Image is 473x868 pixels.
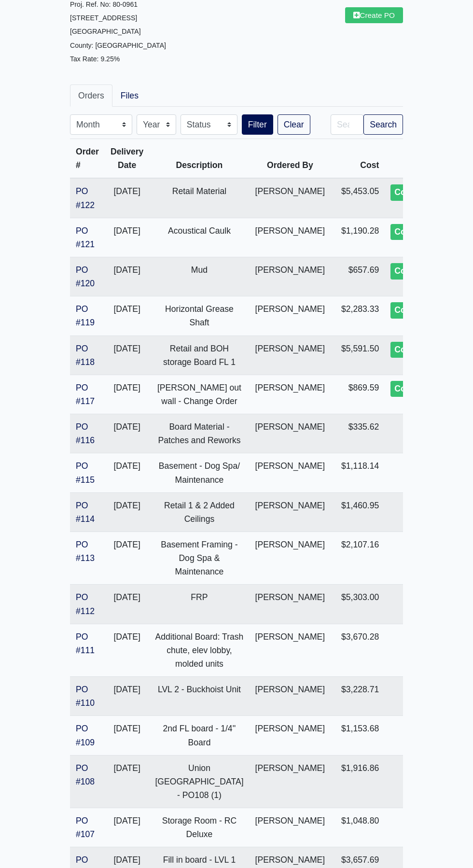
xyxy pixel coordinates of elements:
td: [PERSON_NAME] out wall - Change Order [149,375,249,414]
td: [PERSON_NAME] [250,178,331,218]
td: $5,591.50 [331,336,385,375]
td: $657.69 [331,257,385,296]
td: [PERSON_NAME] [250,375,331,414]
td: $2,283.33 [331,296,385,336]
a: PO #119 [76,304,95,327]
div: Complete [390,224,437,240]
a: Orders [70,84,112,107]
a: PO #120 [76,265,95,288]
td: [PERSON_NAME] [250,336,331,375]
td: Retail Material [149,178,249,218]
a: PO #116 [76,422,95,445]
a: Files [112,84,147,107]
small: County: [GEOGRAPHIC_DATA] [70,42,166,49]
th: Status [385,139,446,179]
td: [PERSON_NAME] [250,492,331,532]
div: Complete [390,342,437,358]
td: [PERSON_NAME] [250,296,331,336]
td: [DATE] [105,755,149,808]
td: $1,190.28 [331,218,385,257]
td: Retail 1 & 2 Added Ceilings [149,492,249,532]
th: Cost [331,139,385,179]
td: [PERSON_NAME] [250,677,331,716]
small: Proj. Ref. No: 80-0961 [70,0,138,8]
td: [DATE] [105,532,149,585]
small: Tax Rate: 9.25% [70,55,120,63]
td: [PERSON_NAME] [250,716,331,755]
td: [DATE] [105,218,149,257]
td: $869.59 [331,375,385,414]
a: PO #113 [76,540,95,563]
td: Horizontal Grease Shaft [149,296,249,336]
div: Complete [390,263,437,280]
td: [DATE] [105,257,149,296]
a: PO #122 [76,186,95,210]
th: Order # [70,139,105,179]
a: PO #117 [76,383,95,406]
td: [DATE] [105,808,149,847]
a: PO #112 [76,592,95,616]
div: Complete [390,381,437,397]
td: $3,670.28 [331,624,385,676]
div: Complete [390,302,437,319]
td: [DATE] [105,414,149,453]
td: 2nd FL board - 1/4'' Board [149,716,249,755]
td: $1,118.14 [331,453,385,492]
td: [DATE] [105,375,149,414]
td: Mud [149,257,249,296]
button: Search [363,114,403,135]
td: [PERSON_NAME] [250,808,331,847]
a: PO #109 [76,724,95,747]
td: [PERSON_NAME] [250,257,331,296]
a: PO #107 [76,816,95,839]
div: Complete [390,184,437,201]
td: [DATE] [105,178,149,218]
td: [DATE] [105,453,149,492]
td: $5,303.00 [331,585,385,624]
td: [DATE] [105,716,149,755]
td: Board Material - Patches and Reworks [149,414,249,453]
td: [PERSON_NAME] [250,624,331,676]
a: PO #114 [76,501,95,524]
a: PO #108 [76,763,95,786]
td: $3,228.71 [331,677,385,716]
td: [DATE] [105,492,149,532]
td: Union [GEOGRAPHIC_DATA] - PO108 (1) [149,755,249,808]
th: Description [149,139,249,179]
td: [PERSON_NAME] [250,414,331,453]
td: [PERSON_NAME] [250,585,331,624]
a: PO #115 [76,461,95,484]
td: FRP [149,585,249,624]
a: PO #118 [76,344,95,367]
td: [DATE] [105,585,149,624]
td: [DATE] [105,624,149,676]
a: PO #121 [76,226,95,249]
td: [DATE] [105,296,149,336]
a: Clear [278,114,310,135]
td: [DATE] [105,677,149,716]
td: [PERSON_NAME] [250,453,331,492]
a: PO #110 [76,685,95,708]
td: Additional Board: Trash chute, elev lobby, molded units [149,624,249,676]
td: LVL 2 - Buckhoist Unit [149,677,249,716]
td: [PERSON_NAME] [250,532,331,585]
td: $5,453.05 [331,178,385,218]
th: Ordered By [250,139,331,179]
td: Acoustical Caulk [149,218,249,257]
a: Create PO [345,7,403,23]
td: $2,107.16 [331,532,385,585]
td: $335.62 [331,414,385,453]
td: [PERSON_NAME] [250,218,331,257]
small: [STREET_ADDRESS] [70,14,137,22]
a: PO #111 [76,632,95,655]
td: [PERSON_NAME] [250,755,331,808]
td: $1,153.68 [331,716,385,755]
td: Storage Room - RC Deluxe [149,808,249,847]
small: [GEOGRAPHIC_DATA] [70,28,141,35]
th: Delivery Date [105,139,149,179]
td: [DATE] [105,336,149,375]
button: Filter [242,114,273,135]
td: Basement - Dog Spa/ Maintenance [149,453,249,492]
td: Retail and BOH storage Board FL 1 [149,336,249,375]
input: Search [331,114,363,135]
